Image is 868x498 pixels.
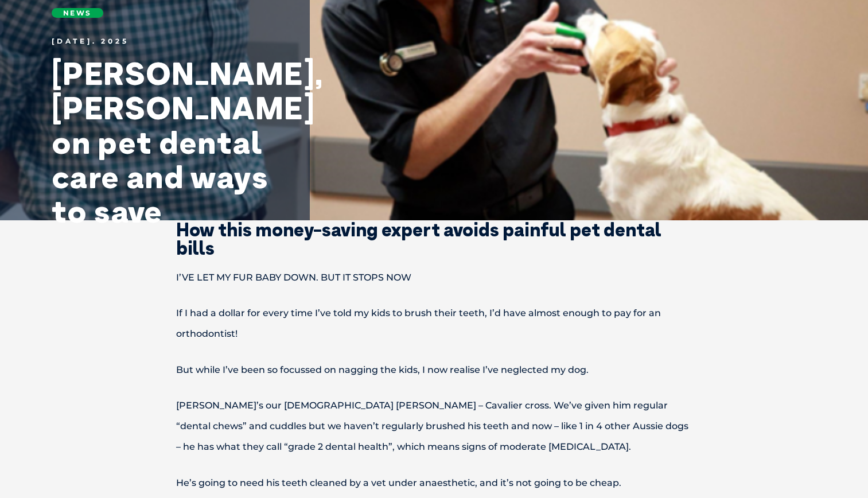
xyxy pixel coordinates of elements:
h1: [PERSON_NAME], [PERSON_NAME] on pet dental care and ways to save [52,56,281,228]
span: If I had a dollar for every time I’ve told my kids to brush their teeth, I’d have almost enough t... [176,308,661,339]
h5: [DATE]. 2025 [52,38,281,45]
span: But while I’ve been so focussed on nagging the kids, I now realise I’ve neglected my dog. [176,364,589,375]
h2: How this money-saving expert avoids painful pet dental bills [136,220,733,257]
span: [PERSON_NAME]’s our [DEMOGRAPHIC_DATA] [PERSON_NAME] – Cavalier cross. We’ve given him regular “d... [176,400,688,452]
span: He’s going to need his teeth cleaned by a vet under anaesthetic, and it’s not going to be cheap. [176,477,621,488]
h6: News [52,8,103,18]
span: I’VE LET MY FUR BABY DOWN. BUT IT STOPS NOW [176,272,411,283]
